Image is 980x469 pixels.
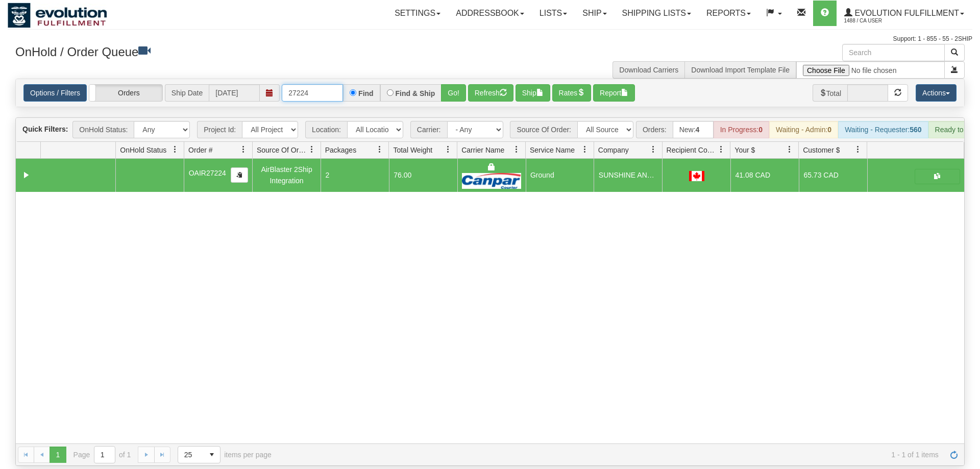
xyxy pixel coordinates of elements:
span: Service Name [530,145,575,155]
span: 2 [325,171,329,179]
div: Support: 1 - 855 - 55 - 2SHIP [8,35,972,43]
strong: 0 [758,126,763,134]
span: Carrier Name [461,145,504,155]
a: Customer $ filter column settings [849,141,867,158]
strong: 4 [696,126,700,134]
label: Quick Filters: [22,124,68,134]
img: CA [689,171,704,181]
a: Carrier Name filter column settings [508,141,525,158]
a: Options / Filters [23,84,87,102]
span: Total [813,84,848,102]
button: Refresh [468,84,513,102]
a: Ship [575,1,614,26]
button: Ship [516,84,550,102]
a: Lists [532,1,575,26]
input: Import [796,61,945,79]
td: 65.73 CAD [799,159,867,192]
div: In Progress: [714,121,769,138]
a: Settings [387,1,448,26]
span: 1488 / CA User [844,16,921,26]
a: Evolution Fulfillment 1488 / CA User [837,1,972,26]
div: New: [673,121,714,138]
img: logo1488.jpg [8,3,107,28]
span: OAIR27224 [189,169,226,177]
span: Source Of Order: [510,121,577,138]
button: Go! [441,84,466,102]
strong: 560 [910,126,921,134]
strong: 0 [827,126,831,134]
span: Packages [325,145,356,155]
span: OnHold Status [120,145,166,155]
span: Carrier: [410,121,447,138]
span: Recipient Country [667,145,718,155]
span: 25 [184,450,198,460]
span: OnHold Status: [72,121,134,138]
a: Refresh [946,447,962,463]
td: 41.08 CAD [730,159,799,192]
div: Waiting - Admin: [769,121,838,138]
a: Recipient Country filter column settings [713,141,730,158]
a: Reports [699,1,758,26]
span: Customer $ [803,145,840,155]
a: Download Carriers [619,66,678,74]
button: Shipping Documents [915,169,960,184]
label: Find & Ship [396,90,435,97]
span: Total Weight [393,145,432,155]
span: 76.00 [394,171,411,179]
a: Collapse [20,169,33,182]
a: Addressbook [448,1,532,26]
div: Waiting - Requester: [838,121,928,138]
span: items per page [178,446,272,463]
a: Total Weight filter column settings [439,141,457,158]
span: Evolution Fulfillment [852,9,959,17]
span: Ship Date [165,84,209,102]
label: Find [358,90,374,97]
a: Your $ filter column settings [781,141,798,158]
span: Orders: [636,121,673,138]
span: Location: [305,121,347,138]
a: OnHold Status filter column settings [166,141,184,158]
td: Ground [526,159,594,192]
span: Project Id: [197,121,242,138]
span: Your $ [734,145,755,155]
a: Download Import Template File [691,66,790,74]
span: select [204,447,220,463]
a: Order # filter column settings [235,141,252,158]
td: SUNSHINE AND SKI [594,159,662,192]
button: Search [944,44,965,61]
span: 1 - 1 of 1 items [286,451,939,459]
div: grid toolbar [16,118,964,142]
span: Source Of Order [257,145,308,155]
a: Packages filter column settings [371,141,388,158]
img: Canpar [462,173,521,189]
input: Search [842,44,945,61]
label: Orders [89,85,162,101]
button: Report [593,84,635,102]
span: Order # [188,145,212,155]
span: Page 1 [50,447,66,463]
button: Rates [552,84,592,102]
button: Copy to clipboard [231,167,248,183]
span: Company [598,145,629,155]
div: AirBlaster 2Ship Integration [257,164,316,187]
input: Page 1 [94,447,115,463]
button: Actions [916,84,957,102]
a: Source Of Order filter column settings [303,141,321,158]
h3: OnHold / Order Queue [15,44,482,59]
input: Order # [282,84,343,102]
span: Page sizes drop down [178,446,220,463]
a: Company filter column settings [645,141,662,158]
a: Shipping lists [615,1,699,26]
a: Service Name filter column settings [576,141,594,158]
span: Page of 1 [73,446,131,463]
